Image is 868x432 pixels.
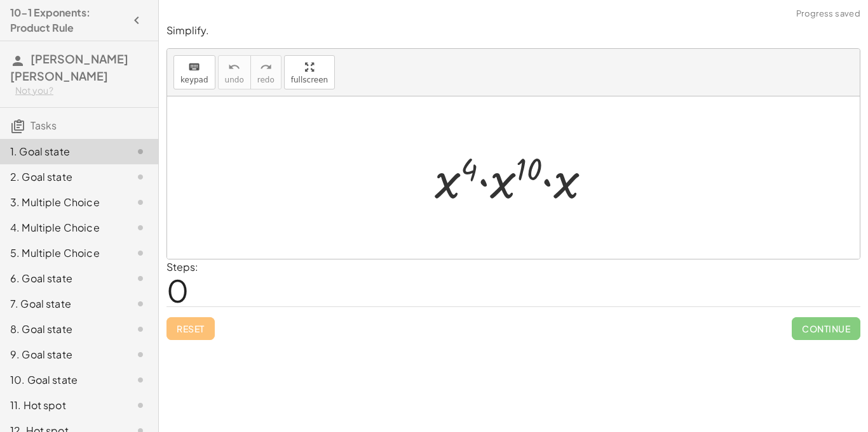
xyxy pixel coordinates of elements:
div: Not you? [15,84,148,97]
span: Progress saved [796,8,860,20]
i: Task not started. [133,245,148,261]
span: keypad [180,75,208,84]
button: undoundo [218,55,251,89]
button: keyboardkeypad [173,55,215,89]
span: fullscreen [291,75,328,84]
i: keyboard [188,60,200,75]
i: Task not started. [133,169,148,185]
p: Simplify. [166,23,860,38]
span: Tasks [31,119,57,132]
label: Steps: [166,260,198,273]
h4: 10-1 Exponents: Product Rule [10,5,125,36]
i: Task not started. [133,322,148,337]
div: 5. Multiple Choice [10,245,112,261]
span: [PERSON_NAME] [PERSON_NAME] [10,51,128,83]
i: Task not started. [133,144,148,159]
span: redo [257,75,275,84]
i: Task not started. [133,271,148,286]
i: Task not started. [133,220,148,235]
i: Task not started. [133,372,148,388]
div: 8. Goal state [10,322,112,337]
div: 4. Multiple Choice [10,220,112,235]
i: redo [260,60,272,75]
div: 10. Goal state [10,372,112,388]
span: 0 [166,271,189,310]
i: Task not started. [133,195,148,210]
button: redoredo [250,55,281,89]
i: undo [228,60,240,75]
i: Task not started. [133,398,148,413]
i: Task not started. [133,296,148,311]
div: 6. Goal state [10,271,112,286]
div: 7. Goal state [10,296,112,311]
div: 9. Goal state [10,347,112,362]
div: 2. Goal state [10,169,112,185]
i: Task not started. [133,347,148,362]
div: 3. Multiple Choice [10,195,112,210]
div: 1. Goal state [10,144,112,159]
span: undo [225,75,244,84]
button: fullscreen [284,55,335,89]
div: 11. Hot spot [10,398,112,413]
